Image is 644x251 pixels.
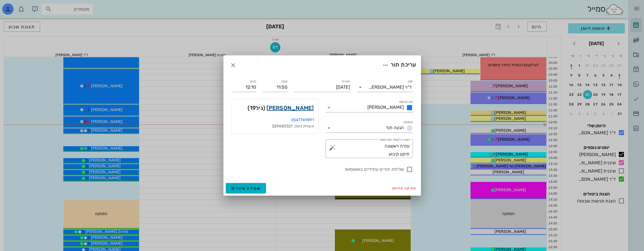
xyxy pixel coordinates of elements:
[250,79,256,84] label: סיום
[390,184,419,192] button: מחיקה מהיומן
[380,138,409,142] label: הערה לצוות המרפאה
[231,186,261,191] span: שמירת שינויים
[399,100,413,104] label: סוג פגישה
[341,79,350,84] label: תאריך
[367,105,404,110] span: [PERSON_NAME]
[236,123,314,129] div: תעודת זהות: 329480321
[357,83,413,92] div: יומןד"ר [PERSON_NAME]
[326,124,413,133] div: סטטוסהגעה תור
[231,167,404,172] label: שליחת תורים עתידיים בוואטסאפ
[368,85,412,90] div: ד"ר [PERSON_NAME]
[291,118,314,122] a: 0547749891
[408,79,413,84] label: יומן
[266,103,314,112] a: [PERSON_NAME]
[392,186,416,190] span: מחיקה מהיומן
[386,125,404,130] span: הגעה תור
[226,183,266,193] button: שמירת שינויים
[250,105,256,111] span: 19
[380,60,416,70] div: עריכת תור
[404,120,413,124] label: סטטוס
[248,103,265,112] span: (גיל )
[281,79,287,84] label: שעה
[326,103,413,112] div: סוג פגישה[PERSON_NAME]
